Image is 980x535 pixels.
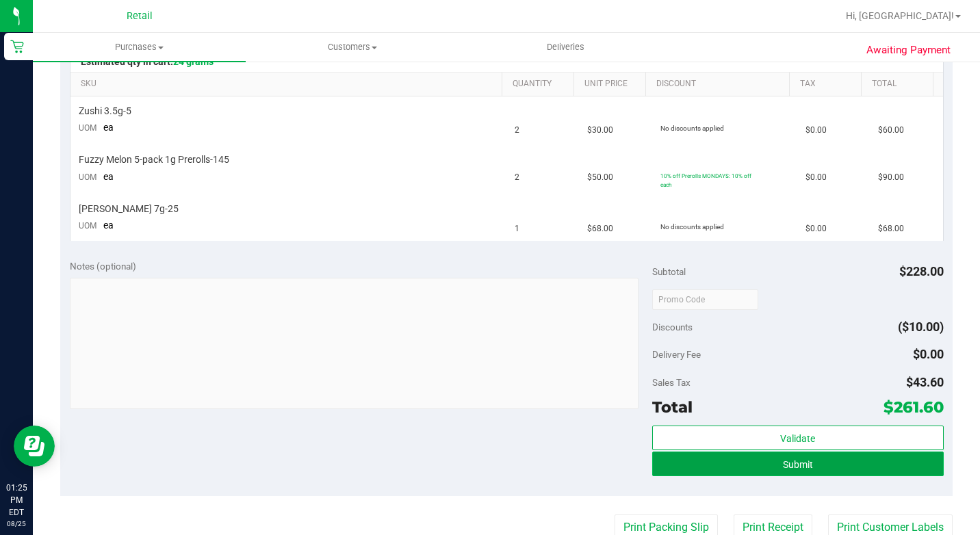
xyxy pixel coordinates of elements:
[79,123,96,133] span: UOM
[898,319,944,334] span: ($10.00)
[878,124,904,137] span: $60.00
[79,221,96,231] span: UOM
[652,397,693,417] span: Total
[652,377,691,388] span: Sales Tax
[652,289,758,310] input: Promo Code
[872,79,927,90] a: Total
[878,171,904,184] span: $90.00
[103,220,114,231] span: ea
[79,203,179,216] span: [PERSON_NAME] 7g-25
[6,519,27,529] p: 08/25
[878,222,904,235] span: $68.00
[652,426,944,450] button: Validate
[79,172,96,182] span: UOM
[652,349,701,360] span: Delivery Fee
[884,397,944,417] span: $261.60
[246,33,459,62] a: Customers
[656,79,784,90] a: Discount
[6,482,27,519] p: 01:25 PM EDT
[805,171,827,184] span: $0.00
[899,264,944,278] span: $228.00
[913,347,944,361] span: $0.00
[652,452,944,476] button: Submit
[587,222,613,235] span: $68.00
[587,124,613,137] span: $30.00
[14,426,55,467] iframe: Resource center
[515,171,519,184] span: 2
[81,79,496,90] a: SKU
[79,105,131,118] span: Zushi 3.5g-5
[652,266,686,277] span: Subtotal
[660,125,724,132] span: No discounts applied
[866,42,951,58] span: Awaiting Payment
[515,124,519,137] span: 2
[783,459,813,470] span: Submit
[805,222,827,235] span: $0.00
[33,33,246,62] a: Purchases
[103,171,114,182] span: ea
[103,122,114,133] span: ea
[652,315,693,339] span: Discounts
[33,41,246,53] span: Purchases
[800,79,855,90] a: Tax
[805,124,827,137] span: $0.00
[528,41,603,53] span: Deliveries
[127,10,153,22] span: Retail
[10,40,24,53] inline-svg: Retail
[660,223,724,231] span: No discounts applied
[79,153,229,166] span: Fuzzy Melon 5-pack 1g Prerolls-145
[846,10,954,21] span: Hi, [GEOGRAPHIC_DATA]!
[780,433,815,444] span: Validate
[246,41,458,53] span: Customers
[513,79,568,90] a: Quantity
[584,79,640,90] a: Unit Price
[660,172,751,188] span: 10% off Prerolls MONDAYS: 10% off each
[459,33,672,62] a: Deliveries
[587,171,613,184] span: $50.00
[515,222,519,235] span: 1
[906,375,944,389] span: $43.60
[70,261,136,272] span: Notes (optional)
